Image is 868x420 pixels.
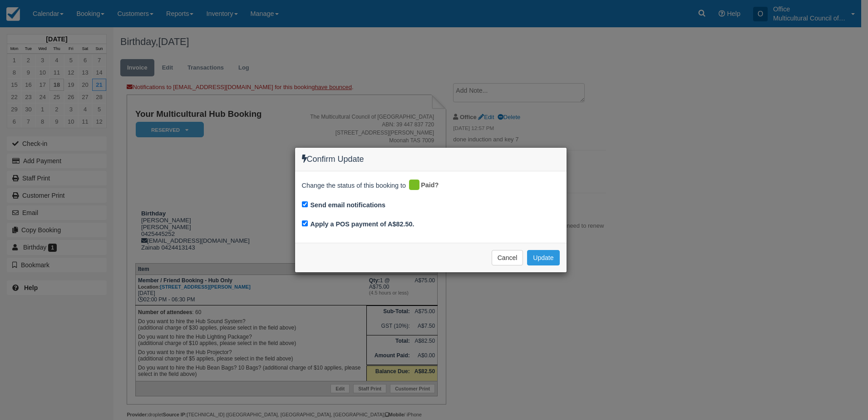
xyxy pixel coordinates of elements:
h4: Confirm Update [302,155,560,164]
button: Update [527,250,559,265]
div: Paid? [408,178,445,193]
span: Change the status of this booking to [302,181,406,193]
label: Send email notifications [311,200,386,210]
button: Cancel [492,250,523,265]
label: Apply a POS payment of A$82.50. [311,220,414,228]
